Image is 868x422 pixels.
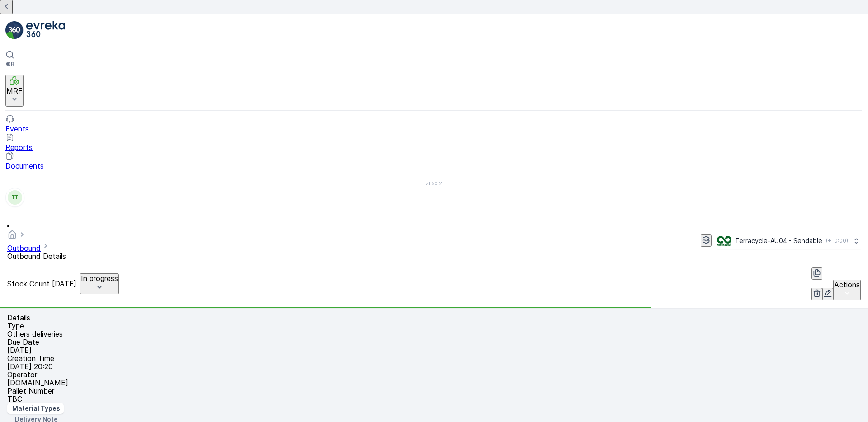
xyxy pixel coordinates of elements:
a: Events [5,116,862,133]
p: ( +10:00 ) [826,237,848,244]
p: [DOMAIN_NAME] [7,379,861,387]
p: [DATE] [7,346,861,354]
p: Type [7,322,861,330]
p: Documents [5,162,862,170]
p: Pallet Number [7,387,861,395]
p: ⌘B [5,61,862,68]
a: Reports [5,135,862,151]
img: logo_light-DOdMpM7g.png [26,21,65,39]
p: Stock Count [DATE] [7,280,76,288]
p: Operator [7,370,861,379]
p: Reports [5,143,862,151]
p: Due Date [7,338,861,346]
button: TT [5,188,862,207]
button: MRF [5,75,24,106]
p: Creation Time [7,354,861,362]
p: Terracycle-AU04 - Sendable [735,236,822,245]
p: Others deliveries [7,330,861,338]
span: Outbound Details [7,252,66,261]
a: Outbound [7,244,41,253]
button: Actions [833,280,861,300]
p: MRF [6,87,23,95]
p: Events [5,125,862,133]
button: In progress [80,273,119,294]
p: TBC [7,395,861,403]
p: Actions [834,281,860,289]
p: In progress [81,274,118,282]
img: terracycle_logo.png [717,236,731,246]
a: Homepage [7,232,17,241]
p: Material Types [11,404,60,413]
span: v 1.50.2 [5,181,862,186]
button: Terracycle-AU04 - Sendable(+10:00) [717,233,861,249]
p: Details [7,314,861,322]
div: TT [8,190,22,205]
img: logo [5,21,24,39]
p: [DATE] 20:20 [7,362,861,370]
a: Documents [5,153,862,170]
